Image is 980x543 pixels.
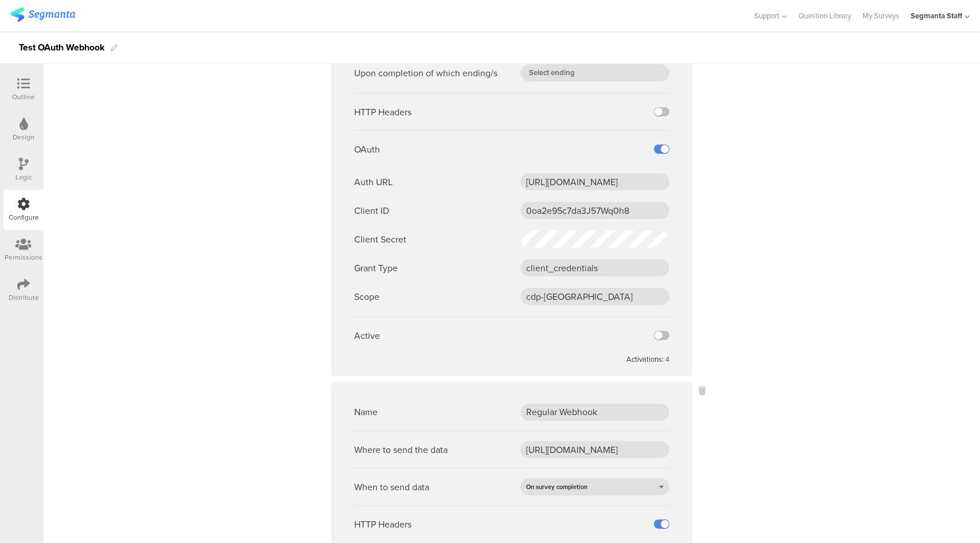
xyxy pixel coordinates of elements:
span: Support [754,10,779,21]
div: Client Secret [354,233,406,246]
div: 4 [665,354,669,365]
input: Select ending [520,64,669,81]
div: Client ID [354,204,389,217]
div: Grant Type [354,261,398,275]
div: When to send data [354,481,429,494]
div: Permissions [5,252,42,263]
div: Design [13,132,34,142]
input: URL - http(s)://... [520,441,669,458]
div: HTTP Headers [354,518,411,531]
div: OAuth [354,143,380,156]
div: Active [354,329,380,342]
div: Name [354,405,378,419]
div: Configure [9,212,39,222]
img: segmanta logo [10,7,75,22]
div: HTTP Headers [354,106,411,119]
div: Upon completion of which ending/s [354,67,497,80]
div: Activations: [625,354,665,365]
div: Where to send the data [354,443,448,456]
div: Outline [12,92,35,102]
div: Auth URL [354,175,393,189]
div: Scope [354,290,379,303]
div: Test OAuth Webhook [19,38,105,57]
div: Logic [15,172,32,182]
span: On survey completion [526,482,587,491]
div: Distribute [9,292,39,303]
div: Segmanta Staff [911,10,962,21]
input: Hook Name [520,404,669,421]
